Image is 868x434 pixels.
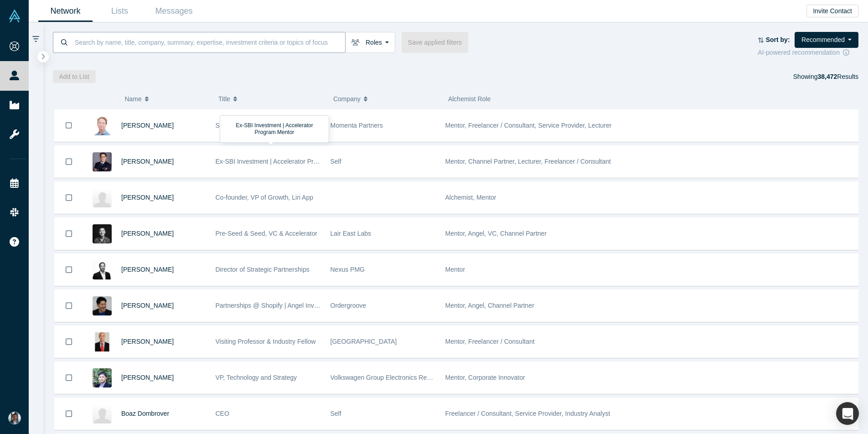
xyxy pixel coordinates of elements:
[121,410,169,417] a: Boaz Dombrover
[55,218,83,249] button: Bookmark
[93,116,112,135] img: Bill O'Such's Profile Image
[817,73,858,80] span: Results
[216,158,353,165] span: Ex-SBI Investment | Accelerator Program Mentor
[445,122,612,129] span: Mentor, Freelancer / Consultant, Service Provider, Lecturer
[758,48,858,57] div: AI-powered recommendation
[793,70,858,83] div: Showing
[331,122,383,129] span: Momenta Partners
[445,374,525,381] span: Mentor, Corporate Innovator
[331,158,341,165] span: Self
[331,338,397,345] span: [GEOGRAPHIC_DATA]
[121,374,174,381] a: [PERSON_NAME]
[55,398,83,429] button: Bookmark
[93,260,112,279] img: Raj Daniels's Profile Image
[121,302,174,309] a: [PERSON_NAME]
[93,224,112,243] img: Jie Li's Profile Image
[445,338,535,345] span: Mentor, Freelancer / Consultant
[55,254,83,285] button: Bookmark
[8,412,21,424] img: Alexander Flake's Account
[402,32,468,53] button: Save applied filters
[124,89,141,108] span: Name
[216,194,314,201] span: Co-founder, VP of Growth, Liri App
[766,36,790,43] strong: Sort by:
[74,31,345,53] input: Search by name, title, company, summary, expertise, investment criteria or topics of focus
[218,89,324,108] button: Title
[331,302,367,309] span: Ordergroove
[216,374,297,381] span: VP, Technology and Strategy
[121,230,174,237] a: [PERSON_NAME]
[121,266,174,273] a: [PERSON_NAME]
[333,89,439,108] button: Company
[55,362,83,393] button: Bookmark
[216,230,317,237] span: Pre-Seed & Seed, VC & Accelerator
[93,296,112,315] img: Justin Hong's Profile Image
[93,188,112,207] img: Praveen Chandran's Profile Image
[445,266,465,273] span: Mentor
[93,332,112,351] img: Po Wu's Profile Image
[55,146,83,177] button: Bookmark
[817,73,837,80] strong: 38,472
[331,374,459,381] span: Volkswagen Group Electronics Research Lab
[445,302,534,309] span: Mentor, Angel, Channel Partner
[124,89,209,108] button: Name
[445,410,610,417] span: Freelancer / Consultant, Service Provider, Industry Analyst
[445,194,496,201] span: Alchemist, Mentor
[216,338,316,345] span: Visiting Professor & Industry Fellow
[218,89,230,108] span: Title
[8,10,21,22] img: Alchemist Vault Logo
[331,266,365,273] span: Nexus PMG
[38,0,93,22] a: Network
[147,0,201,22] a: Messages
[216,122,548,129] span: Strategy | Corporate Development | Strategic Alliances | Distributed Computing | IIoT | Edge Comp...
[445,158,611,165] span: Mentor, Channel Partner, Lecturer, Freelancer / Consultant
[331,230,372,237] span: Lair East Labs
[331,410,341,417] span: Self
[55,290,83,321] button: Bookmark
[121,194,174,201] a: [PERSON_NAME]
[345,32,395,53] button: Roles
[448,95,491,103] span: Alchemist Role
[216,410,229,417] span: CEO
[121,122,174,129] a: [PERSON_NAME]
[216,266,310,273] span: Director of Strategic Partnerships
[55,326,83,357] button: Bookmark
[121,158,174,165] a: [PERSON_NAME]
[333,89,361,108] span: Company
[93,404,112,424] img: Boaz Dombrover's Profile Image
[121,338,174,345] a: [PERSON_NAME]
[93,368,112,387] img: Chuhee Lee's Profile Image
[53,70,96,83] button: Add to List
[93,0,147,22] a: Lists
[55,182,83,213] button: Bookmark
[216,302,357,309] span: Partnerships @ Shopify | Angel Investor & Advisor
[806,5,858,17] button: Invite Contact
[445,230,547,237] span: Mentor, Angel, VC, Channel Partner
[795,32,858,48] button: Recommended
[93,152,112,171] img: Jonathan Tanemori's Profile Image
[55,109,83,141] button: Bookmark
